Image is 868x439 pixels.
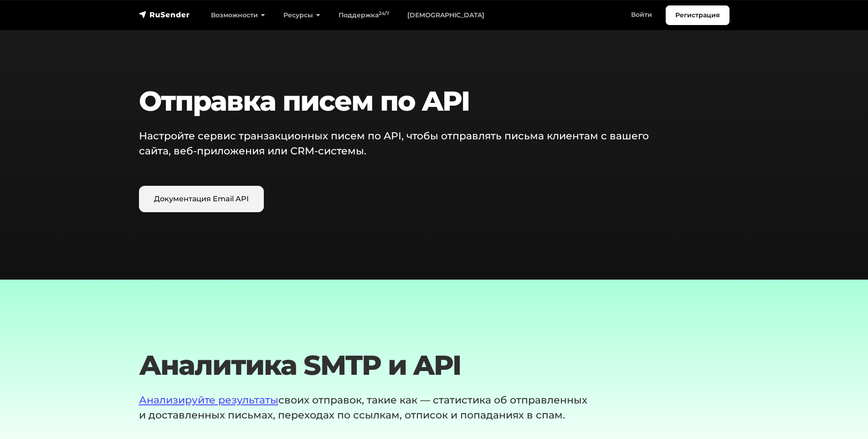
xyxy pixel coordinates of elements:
[139,128,656,158] p: Настройте сервис транзакционных писем по API, чтобы отправлять письма клиентам с вашего сайта, ве...
[274,6,329,25] a: Ресурсы
[379,10,389,16] sup: 24/7
[139,85,679,117] h2: Отправка писем по API
[139,10,190,19] img: RuSender
[139,393,656,423] p: своих отправок, такие как — статистика об отправленных и доставленных письмах, переходах по ссылк...
[622,5,661,24] a: Войти
[139,186,264,212] a: Документация Email API
[139,394,278,406] a: Анализируйте результаты
[202,6,274,25] a: Возможности
[139,349,679,382] h1: Аналитика SMTP и API
[398,6,493,25] a: [DEMOGRAPHIC_DATA]
[329,6,398,25] a: Поддержка24/7
[666,5,729,25] a: Регистрация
